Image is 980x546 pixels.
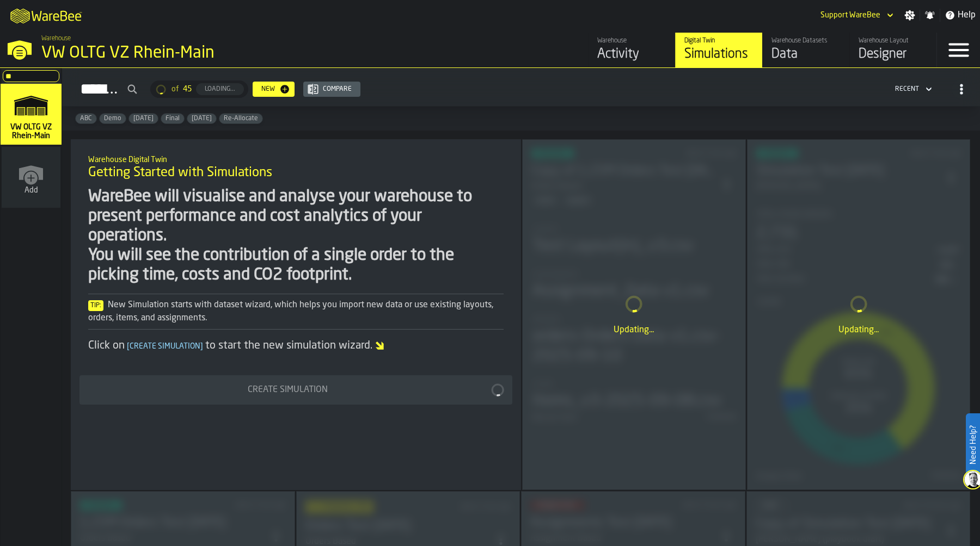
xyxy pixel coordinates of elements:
[820,11,880,20] div: DropdownMenuValue-Support WareBee
[41,35,71,42] span: Warehouse
[958,9,976,22] span: Help
[161,115,184,122] span: Final
[303,82,360,97] button: button-Compare
[171,85,179,94] span: of
[588,33,675,67] a: link-to-/wh/i/44979e6c-6f66-405e-9874-c1e29f02a54a/feed/
[771,46,841,63] div: Data
[71,139,521,490] div: ItemListCard-
[129,115,158,122] span: Feb/25
[127,343,130,350] span: [
[187,115,216,122] span: Jan/25
[219,115,262,122] span: Re-Allocate
[88,187,504,285] div: WareBee will visualise and analyse your warehouse to present performance and cost analytics of yo...
[24,186,38,195] span: Add
[762,33,849,67] a: link-to-/wh/i/44979e6c-6f66-405e-9874-c1e29f02a54a/data
[79,148,512,187] div: title-Getting Started with Simulations
[597,37,666,45] div: Warehouse
[684,46,754,63] div: Simulations
[895,85,919,93] div: DropdownMenuValue-4
[900,10,920,21] label: button-toggle-Settings
[816,9,896,22] div: DropdownMenuValue-Support WareBee
[771,37,841,45] div: Warehouse Datasets
[859,37,928,45] div: Warehouse Layout
[859,46,928,63] div: Designer
[756,324,961,337] div: Updating...
[88,300,103,311] span: Tip:
[146,80,253,98] div: ButtonLoadMore-Loading...-Prev-First-Last
[684,37,754,45] div: Digital Twin
[183,85,192,94] span: 45
[920,10,940,21] label: button-toggle-Notifications
[597,46,666,63] div: Activity
[62,68,980,107] h2: button-Simulations
[940,9,980,22] label: button-toggle-Help
[88,153,504,164] h2: Sub Title
[257,85,279,93] div: New
[747,139,971,490] div: ItemListCard-DashboardItemContainer
[88,164,272,182] span: Getting Started with Simulations
[318,85,356,93] div: Compare
[88,299,504,325] div: New Simulation starts with dataset wizard, which helps you import new data or use existing layout...
[891,83,934,96] div: DropdownMenuValue-4
[1,84,62,147] a: link-to-/wh/i/44979e6c-6f66-405e-9874-c1e29f02a54a/simulations
[100,115,126,122] span: Demo
[79,375,512,405] button: button-Create Simulation
[849,33,936,67] a: link-to-/wh/i/44979e6c-6f66-405e-9874-c1e29f02a54a/designer
[531,324,737,337] div: Updating...
[41,44,335,63] div: VW OLTG VZ Rhein-Main
[200,343,203,350] span: ]
[967,414,979,475] label: Need Help?
[2,147,60,210] a: link-to-/wh/new
[88,338,504,353] div: Click on to start the new simulation wizard.
[86,383,489,396] div: Create Simulation
[253,82,295,97] button: button-New
[937,33,980,67] label: button-toggle-Menu
[200,85,240,93] div: Loading...
[125,343,205,350] span: Create Simulation
[76,115,96,122] span: ABC
[196,83,244,95] button: button-Loading...
[5,123,57,140] span: VW OLTG VZ Rhein-Main
[675,33,762,67] a: link-to-/wh/i/44979e6c-6f66-405e-9874-c1e29f02a54a/simulations
[522,139,746,490] div: ItemListCard-DashboardItemContainer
